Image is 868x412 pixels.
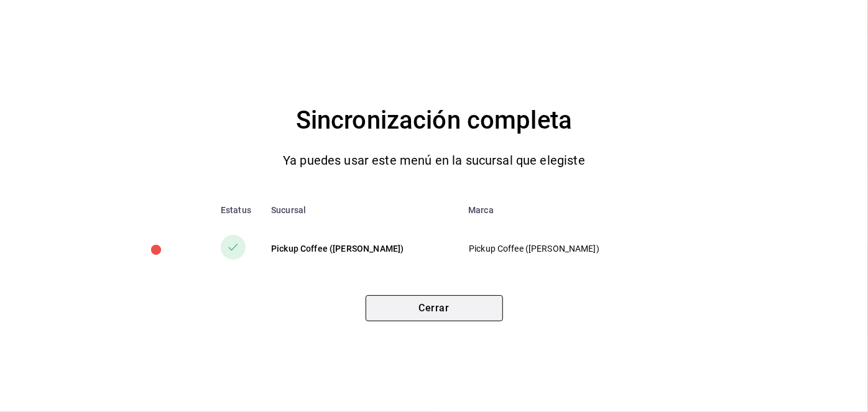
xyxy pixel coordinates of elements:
[201,195,261,225] th: Estatus
[283,150,585,170] p: Ya puedes usar este menú en la sucursal que elegiste
[271,242,448,255] div: Pickup Coffee ([PERSON_NAME])
[296,101,572,140] h4: Sincronización completa
[469,242,647,255] p: Pickup Coffee ([PERSON_NAME])
[366,295,503,321] button: Cerrar
[261,195,458,225] th: Sucursal
[458,195,667,225] th: Marca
